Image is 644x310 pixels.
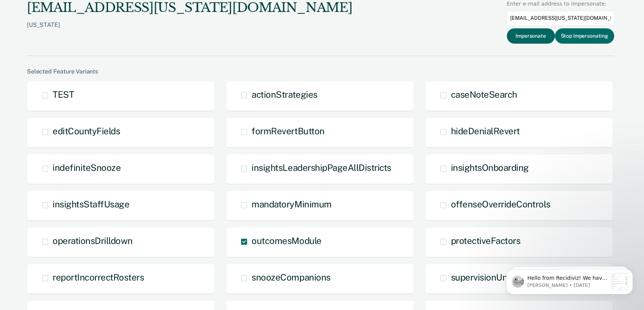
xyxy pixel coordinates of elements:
[27,68,614,75] div: Selected Feature Variants
[252,199,331,209] span: mandatoryMinimum
[495,254,644,306] iframe: Intercom notifications message
[252,162,391,173] span: insightsLeadershipPageAllDistricts
[507,28,555,44] button: Impersonate
[32,28,113,35] p: Message from Kim, sent 5d ago
[507,11,614,25] input: Enter an email to impersonate...
[53,199,129,209] span: insightsStaffUsage
[555,28,614,44] button: Stop Impersonating
[53,272,144,282] span: reportIncorrectRosters
[451,272,574,282] span: supervisionUnrestrictedSearch
[32,21,113,264] span: Hello from Recidiviz! We have some exciting news. Officers will now have their own Overview page ...
[27,21,352,40] div: [US_STATE]
[252,126,324,136] span: formRevertButton
[451,235,521,246] span: protectiveFactors
[53,89,74,100] span: TEST
[451,89,517,100] span: caseNoteSearch
[252,272,330,282] span: snoozeCompanions
[451,126,520,136] span: hideDenialRevert
[252,235,321,246] span: outcomesModule
[53,235,133,246] span: operationsDrilldown
[53,126,120,136] span: editCountyFields
[252,89,317,100] span: actionStrategies
[53,162,121,173] span: indefiniteSnooze
[451,199,550,209] span: offenseOverrideControls
[451,162,529,173] span: insightsOnboarding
